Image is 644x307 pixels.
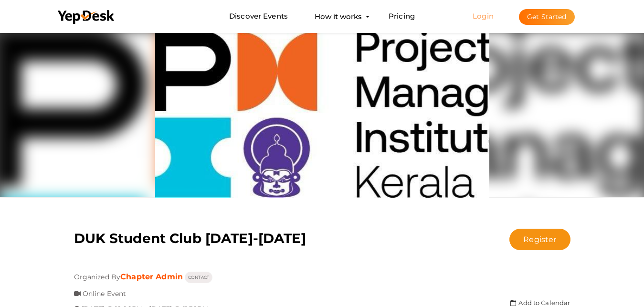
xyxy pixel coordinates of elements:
button: Register [509,229,570,250]
img: DEMLTZEP_normal.jpeg [155,31,489,198]
a: Pricing [389,8,415,25]
button: How it works [312,8,365,25]
a: Add to Calendar [510,299,570,307]
a: Chapter Admin [120,272,183,281]
button: Get Started [519,9,575,25]
button: CONTACT [185,272,212,283]
span: Organized By [74,265,121,281]
b: DUK Student Club [DATE]-[DATE] [74,230,306,246]
a: Login [473,11,494,21]
a: Discover Events [229,8,288,25]
span: Online Event [83,282,127,298]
